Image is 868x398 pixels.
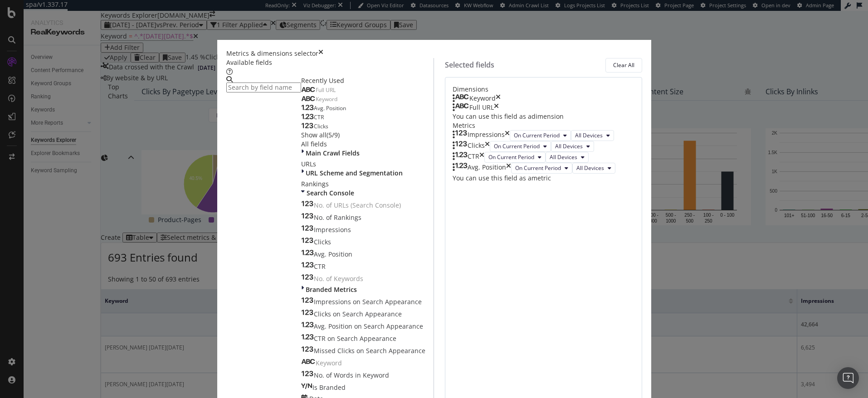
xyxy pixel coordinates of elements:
[318,49,323,58] div: times
[301,160,434,169] div: URLs
[226,83,301,92] input: Search by field name
[301,180,434,189] div: Rankings
[445,60,494,70] div: Selected fields
[314,250,352,258] span: Avg. Position
[484,152,546,163] button: On Current Period
[494,142,540,150] span: On Current Period
[510,130,571,141] button: On Current Period
[306,285,357,294] span: Branded Metrics
[306,169,403,177] span: URL Scheme and Segmentation
[468,141,485,152] div: Clicks
[571,130,614,141] button: All Devices
[505,130,510,141] div: times
[511,163,572,174] button: On Current Period
[314,104,346,112] span: Avg. Position
[314,334,396,343] span: CTR on Search Appearance
[307,189,354,197] span: Search Console
[314,322,423,330] span: Avg. Position on Search Appearance
[453,152,634,163] div: CTRtimesOn Current PeriodAll Devices
[226,49,318,58] div: Metrics & dimensions selector
[316,359,342,367] span: Keyword
[576,164,604,172] span: All Devices
[314,297,422,306] span: Impressions on Search Appearance
[312,383,346,392] span: Is Branded
[314,346,425,355] span: Missed Clicks on Search Appearance
[490,141,551,152] button: On Current Period
[314,238,331,246] span: Clicks
[468,163,506,174] div: Avg. Position
[226,58,434,67] div: Available fields
[301,76,434,85] div: Recently Used
[479,152,484,163] div: times
[316,95,337,103] span: Keyword
[575,131,603,139] span: All Devices
[514,131,560,139] span: On Current Period
[314,113,324,121] span: CTR
[314,213,361,222] span: No. of Rankings
[314,225,351,234] span: Impressions
[515,164,561,172] span: On Current Period
[837,367,859,389] div: Open Intercom Messenger
[613,61,634,69] div: Clear All
[546,152,589,163] button: All Devices
[301,140,434,149] div: All fields
[316,86,336,94] span: Full URL
[314,201,401,209] span: No. of URLs (Search Console)
[453,103,634,112] div: Full URLtimes
[453,130,634,141] div: ImpressionstimesOn Current PeriodAll Devices
[453,121,634,130] div: Metrics
[496,94,501,103] div: times
[314,262,326,271] span: CTR
[488,153,534,161] span: On Current Period
[468,130,505,141] div: Impressions
[306,149,360,157] span: Main Crawl Fields
[605,58,642,73] button: Clear All
[453,85,634,94] div: Dimensions
[314,371,389,379] span: No. of Words in Keyword
[327,131,340,140] div: ( 5 / 9 )
[453,141,634,152] div: ClickstimesOn Current PeriodAll Devices
[453,163,634,174] div: Avg. PositiontimesOn Current PeriodAll Devices
[453,112,634,121] div: You can use this field as a dimension
[469,94,496,103] div: Keyword
[453,94,634,103] div: Keywordtimes
[301,131,327,140] div: Show all
[314,274,363,283] span: No. of Keywords
[485,141,490,152] div: times
[551,141,594,152] button: All Devices
[572,163,615,174] button: All Devices
[469,103,494,112] div: Full URL
[314,310,402,318] span: Clicks on Search Appearance
[468,152,479,163] div: CTR
[314,122,328,130] span: Clicks
[555,142,583,150] span: All Devices
[506,163,511,174] div: times
[550,153,577,161] span: All Devices
[494,103,499,112] div: times
[453,174,634,183] div: You can use this field as a metric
